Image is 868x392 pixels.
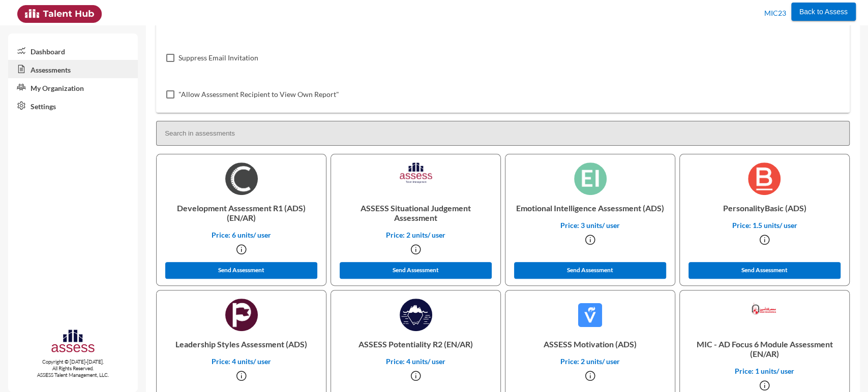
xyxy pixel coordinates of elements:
[514,357,667,366] p: Price: 2 units/ user
[799,8,848,16] span: Back to Assess
[688,367,841,375] p: Price: 1 units/ user
[764,5,786,21] p: MIC23
[8,358,138,378] p: Copyright © [DATE]-[DATE]. All Rights Reserved. ASSESS Talent Management, LLC.
[50,328,96,356] img: assesscompany-logo.png
[8,78,138,96] a: My Organization
[178,88,339,101] span: "Allow Assessment Recipient to View Own Report"
[514,221,667,230] p: Price: 3 units/ user
[8,96,138,115] a: Settings
[165,357,318,366] p: Price: 4 units/ user
[156,121,850,146] input: Search in assessments
[339,195,492,231] p: ASSESS Situational Judgement Assessment
[339,331,492,357] p: ASSESS Potentiality R2 (EN/AR)
[688,195,841,221] p: PersonalityBasic (ADS)
[791,5,856,16] a: Back to Assess
[8,42,138,60] a: Dashboard
[165,231,318,239] p: Price: 6 units/ user
[340,262,492,279] button: Send Assessment
[165,331,318,357] p: Leadership Styles Assessment (ADS)
[514,195,667,221] p: Emotional Intelligence Assessment (ADS)
[178,52,258,64] span: Suppress Email Invitation
[514,262,667,279] button: Send Assessment
[165,195,318,231] p: Development Assessment R1 (ADS) (EN/AR)
[689,262,841,279] button: Send Assessment
[8,60,138,78] a: Assessments
[339,357,492,366] p: Price: 4 units/ user
[514,331,667,357] p: ASSESS Motivation (ADS)
[688,221,841,230] p: Price: 1.5 units/ user
[791,3,856,21] button: Back to Assess
[688,331,841,367] p: MIC - AD Focus 6 Module Assessment (EN/AR)
[339,231,492,239] p: Price: 2 units/ user
[165,262,318,279] button: Send Assessment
